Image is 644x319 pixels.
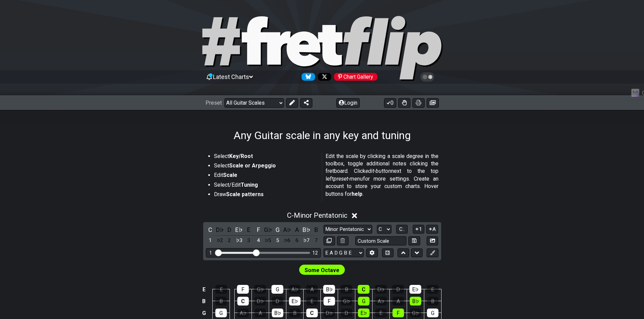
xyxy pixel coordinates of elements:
[237,285,249,294] div: F
[413,225,424,234] button: 1
[324,248,364,258] select: Tuning
[366,248,378,258] button: Edit Tuning
[272,309,283,317] div: B♭
[341,297,352,305] div: G♭
[215,236,224,245] div: toggle scale degree
[396,225,408,234] button: C..
[375,285,387,294] div: D♭
[273,225,282,234] div: toggle pitch class
[427,285,438,294] div: E
[300,98,312,108] button: Share Preset
[392,285,404,294] div: D
[326,153,438,198] p: Edit the scale by clicking a scale degree in the toolbox, toggle additional notes clicking the fr...
[426,225,438,234] button: A
[214,181,317,191] li: Select/Edit
[299,73,315,81] a: Follow #fretflip at Bluesky
[292,225,301,234] div: toggle pitch class
[375,297,387,305] div: A♭
[427,309,438,317] div: G
[306,309,318,317] div: C
[305,265,339,275] span: First enable full edit mode to edit
[427,236,438,245] button: Create Image
[215,309,227,317] div: G
[225,236,234,245] div: toggle scale degree
[352,191,362,197] strong: help
[237,297,249,305] div: C
[324,309,335,317] div: D♭
[358,285,369,294] div: C
[214,171,317,181] li: Edit
[286,98,298,108] button: Edit Preset
[235,225,243,234] div: toggle pitch class
[358,309,369,317] div: E♭
[206,225,215,234] div: toggle pitch class
[302,225,311,234] div: toggle pitch class
[398,248,409,258] button: Move up
[410,309,421,317] div: G♭
[241,182,258,188] strong: Tuning
[365,168,391,174] em: edit-button
[375,309,387,317] div: E
[306,285,318,294] div: A
[200,295,208,307] td: B
[209,250,212,256] div: 1
[271,285,283,294] div: G
[200,307,208,319] td: G
[315,73,331,81] a: Follow #fretflip at X
[214,191,317,200] li: Draw
[409,285,421,294] div: E♭
[289,309,301,317] div: B
[392,309,404,317] div: F
[213,73,249,80] span: Latest Charts
[324,236,335,245] button: Copy
[424,74,431,80] span: Toggle light / dark theme
[334,176,363,182] em: preset-menu
[384,98,396,108] button: 0
[289,285,301,294] div: A♭
[224,98,284,108] select: Preset
[206,100,222,106] span: Preset
[244,236,253,245] div: toggle scale degree
[254,236,263,245] div: toggle scale degree
[264,236,272,245] div: toggle scale degree
[427,248,438,258] button: First click edit preset to enable marker editing
[229,153,253,159] strong: Key/Root
[225,225,234,234] div: toggle pitch class
[273,236,282,245] div: toggle scale degree
[215,285,227,294] div: E
[377,225,391,234] select: Tonic/Root
[337,236,349,245] button: Delete
[272,297,283,305] div: D
[255,309,266,317] div: A
[324,297,335,305] div: F
[312,225,320,234] div: toggle pitch class
[312,236,320,245] div: toggle scale degree
[283,236,292,245] div: toggle scale degree
[312,250,318,256] div: 12
[283,225,292,234] div: toggle pitch class
[215,297,227,305] div: B
[223,172,237,178] strong: Scale
[324,225,372,234] select: Scale
[206,248,321,257] div: Visible fret range
[206,236,215,245] div: toggle scale degree
[427,297,438,305] div: B
[200,284,208,295] td: E
[237,309,249,317] div: A♭
[255,297,266,305] div: D♭
[214,162,317,171] li: Select
[234,129,411,142] h1: Any Guitar scale in any key and tuning
[411,248,423,258] button: Move down
[289,297,301,305] div: E♭
[292,236,301,245] div: toggle scale degree
[427,98,439,108] button: Create image
[323,285,335,294] div: B♭
[235,236,243,245] div: toggle scale degree
[229,162,276,169] strong: Scale or Arpeggio
[287,211,348,219] span: C - Minor Pentatonic
[408,236,420,245] button: Store user defined scale
[254,285,266,294] div: G♭
[410,297,421,305] div: B♭
[334,73,377,81] div: Chart Gallery
[358,297,369,305] div: G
